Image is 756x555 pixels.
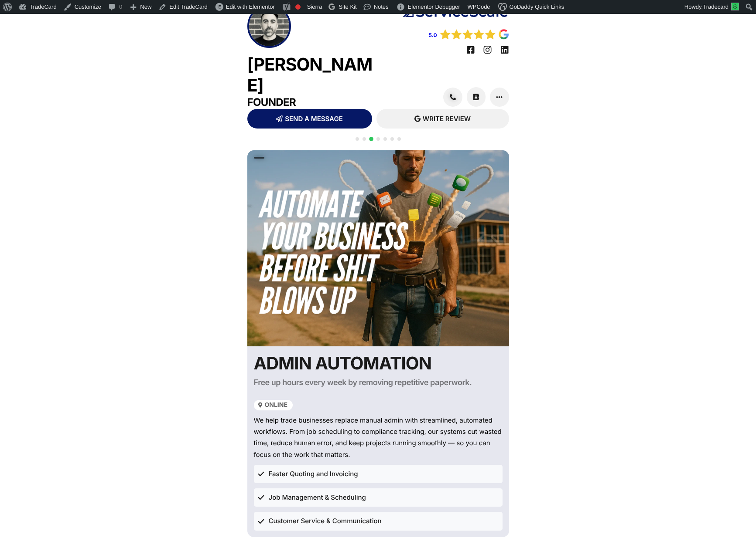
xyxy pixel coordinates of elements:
span: Go to slide 6 [390,137,394,141]
span: Go to slide 3 [369,137,373,141]
a: SEND A MESSAGE [247,109,372,129]
h3: Founder [247,96,378,109]
div: We help trade businesses replace manual admin with streamlined, automated workflows. From job sch... [254,415,503,460]
a: 5.0 [429,32,437,38]
span: Edit with Elementor [226,3,275,10]
h5: Free up hours every week by removing repetitive paperwork. [254,377,503,389]
span: SEND A MESSAGE [285,115,342,122]
span: Job Management & Scheduling [269,492,366,503]
h2: [PERSON_NAME] [247,54,378,96]
span: Go to slide 4 [376,137,380,141]
span: Go to slide 2 [363,137,366,141]
span: Site Kit [339,3,356,10]
span: Go to slide 7 [397,137,401,141]
span: Customer Service & Communication [269,515,382,527]
span: Faster Quoting and Invoicing [269,468,358,480]
span: Go to slide 1 [356,137,359,141]
span: Tradecard [703,3,729,10]
span: Go to slide 5 [383,137,387,141]
span: WRITE REVIEW [423,115,471,122]
h2: Admin Automation [254,353,503,374]
div: Focus keyphrase not set [295,4,301,10]
span: Online [265,402,287,408]
a: WRITE REVIEW [376,109,509,129]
